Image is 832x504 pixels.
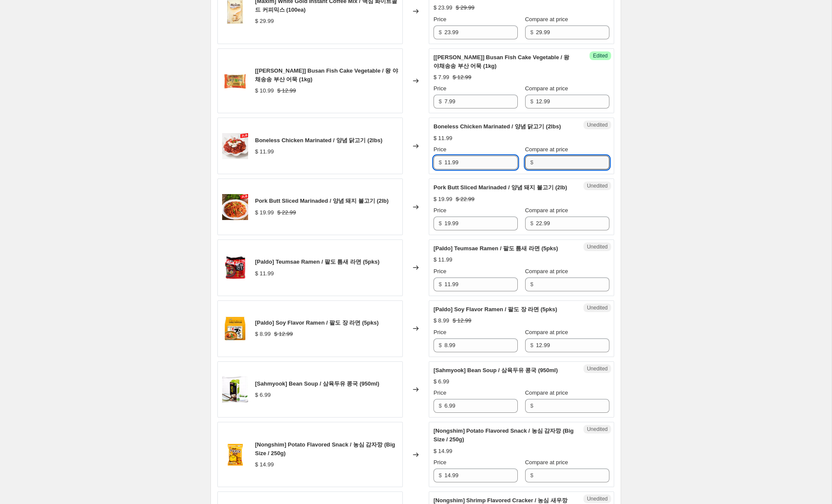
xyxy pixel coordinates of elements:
span: $ [530,29,533,35]
span: $ [439,29,442,35]
div: $ 11.99 [255,147,274,156]
span: Edited [593,52,608,59]
div: $ 8.99 [434,316,449,325]
span: Price [434,146,446,153]
strike: $ 12.99 [274,330,293,338]
span: $ [439,281,442,287]
span: $ [530,220,533,226]
div: $ 7.99 [434,73,449,82]
div: $ 23.99 [434,3,452,12]
span: Unedited [587,243,608,250]
img: product_05_04_80x.jpg [222,376,248,402]
span: Pork Butt Sliced Marinaded / 양념 돼지 불고기 (2lb) [255,198,389,204]
span: Unedited [587,182,608,189]
span: Unedited [587,365,608,372]
span: $ [439,98,442,105]
strike: $ 22.99 [277,208,296,217]
div: $ 11.99 [434,134,452,143]
span: $ [530,402,533,409]
span: [Paldo] Soy Flavor Ramen / 팔도 장 라면 (5pks) [255,319,379,326]
span: Compare at price [525,85,568,92]
span: $ [439,402,442,409]
span: [Nongshim] Potato Flavored Snack / 농심 감자깡 (Big Size / 250g) [434,427,574,443]
div: $ 14.99 [434,447,452,456]
span: Unedited [587,121,608,128]
span: Compare at price [525,207,568,214]
span: [Paldo] Teumsae Ramen / 팔도 틈새 라면 (5pks) [255,258,379,265]
img: 63d5e8cdcc7862e21f24c3f6f19104c0_750x750_6034cde7-805e-4c0b-a624-83148dee7fdc_80x.png [222,442,248,468]
img: image_852_1516607473_80x.jpg [222,68,248,94]
span: [Paldo] Teumsae Ramen / 팔도 틈새 라면 (5pks) [434,245,558,252]
div: $ 11.99 [255,269,274,278]
span: Price [434,207,446,214]
div: $ 10.99 [255,86,274,95]
span: Price [434,459,446,466]
span: [Sahmyook] Bean Soup / 삼육두유 콩국 (950ml) [255,380,379,387]
span: Compare at price [525,389,568,396]
span: Compare at price [525,459,568,466]
div: $ 29.99 [255,17,274,26]
span: Unedited [587,304,608,311]
strike: $ 12.99 [453,316,471,325]
div: $ 19.99 [434,195,452,204]
strike: $ 12.99 [277,86,296,95]
span: $ [530,159,533,166]
span: Pork Butt Sliced Marinaded / 양념 돼지 불고기 (2lb) [434,184,567,191]
div: $ 11.99 [434,255,452,264]
div: $ 14.99 [255,460,274,469]
span: Boneless Chicken Marinated / 양념 닭고기 (2lbs) [434,123,561,130]
span: $ [530,472,533,478]
img: 1336457489-2012050828_500_80x.jpg [222,255,248,281]
img: MeatWeight_0003_PorkButtSlicedMarinaded_80x.jpg [222,194,248,220]
span: $ [439,159,442,166]
span: [Paldo] Soy Flavor Ramen / 팔도 장 라면 (5pks) [434,306,557,313]
span: Price [434,389,446,396]
strike: $ 12.99 [453,73,471,82]
img: MeatWeight_0001_ChickenBonlessMarinade_80x.jpg [222,133,248,159]
span: Compare at price [525,329,568,335]
span: [[PERSON_NAME]] Busan Fish Cake Vegetable / 왕 야채송송 부산 어묵 (1kg) [255,67,398,83]
img: a5a49721507f0188dfc576abe5798a28_80x.jpg [222,316,248,341]
span: Price [434,85,446,92]
span: Unedited [587,426,608,433]
span: $ [530,342,533,348]
span: [[PERSON_NAME]] Busan Fish Cake Vegetable / 왕 야채송송 부산 어묵 (1kg) [434,54,569,69]
span: Compare at price [525,146,568,153]
span: $ [439,220,442,226]
div: $ 6.99 [434,377,449,386]
span: $ [530,98,533,105]
span: [Nongshim] Potato Flavored Snack / 농심 감자깡 (Big Size / 250g) [255,441,395,456]
div: $ 19.99 [255,208,274,217]
span: [Sahmyook] Bean Soup / 삼육두유 콩국 (950ml) [434,367,558,373]
span: Price [434,268,446,274]
span: $ [439,342,442,348]
strike: $ 22.99 [456,195,474,204]
span: Unedited [587,495,608,502]
div: $ 8.99 [255,330,271,338]
span: Compare at price [525,16,568,22]
span: Price [434,16,446,22]
div: $ 6.99 [255,391,271,399]
span: $ [530,281,533,287]
span: Price [434,329,446,335]
span: $ [439,472,442,478]
strike: $ 29.99 [456,3,474,12]
span: Compare at price [525,268,568,274]
span: Boneless Chicken Marinated / 양념 닭고기 (2lbs) [255,137,383,144]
